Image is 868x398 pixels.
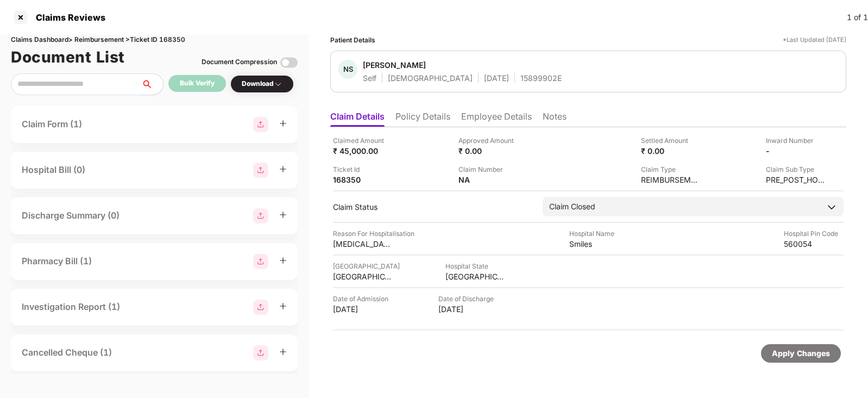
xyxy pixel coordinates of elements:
div: REIMBURSEMENT [641,175,701,185]
div: Claim Closed [549,201,595,213]
div: Hospital State [445,261,505,271]
div: Document Compression [202,57,277,67]
div: - [766,146,826,156]
div: Claim Form (1) [22,117,82,131]
div: Claims Dashboard > Reimbursement > Ticket ID 168350 [11,35,298,45]
div: Claim Status [333,202,532,212]
div: Investigation Report (1) [22,300,120,314]
li: Claim Details [330,111,385,127]
div: Approved Amount [458,135,518,146]
div: Reason For Hospitalisation [333,228,414,239]
li: Notes [543,111,567,127]
div: ₹ 0.00 [458,146,518,156]
img: svg+xml;base64,PHN2ZyBpZD0iVG9nZ2xlLTMyeDMyIiB4bWxucz0iaHR0cDovL3d3dy53My5vcmcvMjAwMC9zdmciIHdpZH... [280,54,298,71]
div: Claims Reviews [29,12,105,23]
div: Download [242,79,282,89]
li: Employee Details [461,111,532,127]
span: plus [279,120,287,127]
img: svg+xml;base64,PHN2ZyBpZD0iRHJvcGRvd24tMzJ4MzIiIHhtbG5zPSJodHRwOi8vd3d3LnczLm9yZy8yMDAwL3N2ZyIgd2... [274,80,282,89]
li: Policy Details [395,111,450,127]
img: svg+xml;base64,PHN2ZyBpZD0iR3JvdXBfMjg4MTMiIGRhdGEtbmFtZT0iR3JvdXAgMjg4MTMiIHhtbG5zPSJodHRwOi8vd3... [253,254,268,269]
div: [DEMOGRAPHIC_DATA] [388,73,473,83]
div: 168350 [333,175,393,185]
img: svg+xml;base64,PHN2ZyBpZD0iR3JvdXBfMjg4MTMiIGRhdGEtbmFtZT0iR3JvdXAgMjg4MTMiIHhtbG5zPSJodHRwOi8vd3... [253,300,268,315]
img: svg+xml;base64,PHN2ZyBpZD0iR3JvdXBfMjg4MTMiIGRhdGEtbmFtZT0iR3JvdXAgMjg4MTMiIHhtbG5zPSJodHRwOi8vd3... [253,345,268,360]
div: Claim Type [641,164,701,175]
div: Date of Discharge [438,294,498,304]
div: Hospital Pin Code [784,228,844,239]
img: svg+xml;base64,PHN2ZyBpZD0iR3JvdXBfMjg4MTMiIGRhdGEtbmFtZT0iR3JvdXAgMjg4MTMiIHhtbG5zPSJodHRwOi8vd3... [253,117,268,132]
span: plus [279,165,287,173]
div: *Last Updated [DATE] [783,35,846,45]
div: Patient Details [330,35,375,45]
div: ₹ 0.00 [641,146,701,156]
div: Discharge Summary (0) [22,209,119,222]
div: Hospital Name [569,228,629,239]
div: Self [363,73,376,83]
span: search [141,80,163,89]
div: Claimed Amount [333,135,393,146]
div: Apply Changes [772,347,830,359]
div: Date of Admission [333,294,393,304]
div: Bulk Verify [180,78,215,89]
div: 15899902E [520,73,562,83]
span: plus [279,257,287,264]
span: plus [279,211,287,219]
div: Hospital Bill (0) [22,163,85,177]
div: NA [458,175,518,185]
div: NS [338,60,357,79]
h1: Document List [11,45,125,69]
div: [PERSON_NAME] [363,60,426,70]
button: search [141,73,163,95]
div: Smiles [569,239,629,249]
div: 560054 [784,239,844,249]
div: ₹ 45,000.00 [333,146,393,156]
span: plus [279,302,287,310]
div: [GEOGRAPHIC_DATA] [333,261,400,271]
div: 1 of 1 [847,11,868,23]
img: downArrowIcon [826,202,837,213]
div: Cancelled Cheque (1) [22,346,112,359]
img: svg+xml;base64,PHN2ZyBpZD0iR3JvdXBfMjg4MTMiIGRhdGEtbmFtZT0iR3JvdXAgMjg4MTMiIHhtbG5zPSJodHRwOi8vd3... [253,208,268,223]
div: Settled Amount [641,135,701,146]
span: plus [279,348,287,356]
div: [GEOGRAPHIC_DATA] [445,271,505,282]
div: Claim Number [458,164,518,175]
div: PRE_POST_HOSPITALIZATION_REIMBURSEMENT [766,175,826,185]
div: Pharmacy Bill (1) [22,254,92,268]
div: Ticket Id [333,164,393,175]
div: [GEOGRAPHIC_DATA] [333,271,393,282]
div: [DATE] [333,304,393,314]
div: [MEDICAL_DATA] [333,239,393,249]
div: Inward Number [766,135,826,146]
img: svg+xml;base64,PHN2ZyBpZD0iR3JvdXBfMjg4MTMiIGRhdGEtbmFtZT0iR3JvdXAgMjg4MTMiIHhtbG5zPSJodHRwOi8vd3... [253,163,268,178]
div: [DATE] [484,73,509,83]
div: Claim Sub Type [766,164,826,175]
div: [DATE] [438,304,498,314]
